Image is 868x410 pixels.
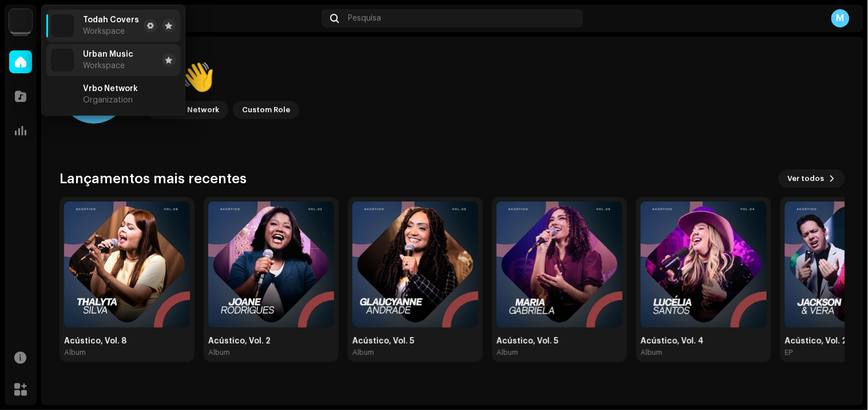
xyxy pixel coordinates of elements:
[83,27,125,36] span: Workspace
[497,202,623,328] img: 437e86f7-a9e5-4f06-9c98-b901a03e51ca
[83,50,133,59] span: Urban Music
[9,9,32,32] img: 66bce8da-2cef-42a1-a8c4-ff775820a5f9
[167,103,219,117] div: Vrbo Network
[497,348,518,357] div: Album
[641,202,767,328] img: 10c8108f-2e99-4da9-9a3a-2ca379ab1748
[64,202,190,328] img: e4eb4895-f19f-48f8-8178-0b9bbe8b72a6
[83,84,138,93] span: Vrbo Network
[55,14,317,23] div: Home
[83,96,133,105] span: Organization
[641,348,663,357] div: Album
[779,169,845,188] button: Ver todos
[51,14,74,37] img: 66bce8da-2cef-42a1-a8c4-ff775820a5f9
[208,337,334,346] div: Acústico, Vol. 2
[641,337,767,346] div: Acústico, Vol. 4
[60,169,247,188] h3: Lançamentos mais recentes
[352,202,478,328] img: 42675aab-0ebb-4fc2-9ef8-c37fe9fefd08
[64,348,86,357] div: Album
[83,15,139,25] span: Todah Covers
[208,348,230,357] div: Album
[352,348,374,357] div: Album
[51,83,74,106] img: 66bce8da-2cef-42a1-a8c4-ff775820a5f9
[146,60,299,96] div: Hi 👋
[51,49,74,72] img: 66bce8da-2cef-42a1-a8c4-ff775820a5f9
[352,337,478,346] div: Acústico, Vol. 5
[83,61,125,70] span: Workspace
[348,14,382,23] span: Pesquisa
[788,167,825,190] span: Ver todos
[64,337,190,346] div: Acústico, Vol. 8
[208,202,334,328] img: 5bc66d91-4d5f-437f-8315-3a8c8fe27fbe
[785,348,793,357] div: EP
[831,9,850,27] div: M
[242,103,290,117] div: Custom Role
[497,337,623,346] div: Acústico, Vol. 5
